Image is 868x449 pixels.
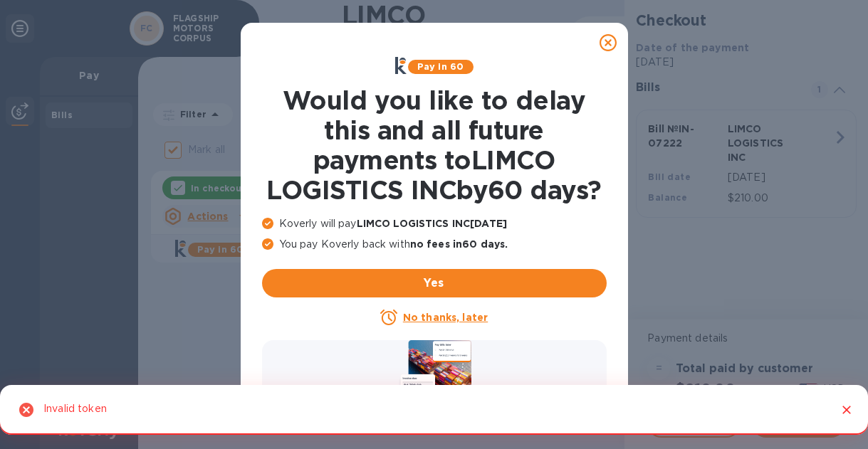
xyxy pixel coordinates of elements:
[837,401,856,419] button: Close
[410,238,508,250] b: no fees in 60 days .
[403,312,488,323] u: No thanks, later
[262,269,607,297] button: Yes
[273,275,595,292] span: Yes
[357,218,507,229] b: LIMCO LOGISTICS INC [DATE]
[262,85,607,205] h1: Would you like to delay this and all future payments to LIMCO LOGISTICS INC by 60 days ?
[262,216,607,231] p: Koverly will pay
[262,237,607,252] p: You pay Koverly back with
[43,396,107,423] div: Invalid token
[417,61,464,72] b: Pay in 60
